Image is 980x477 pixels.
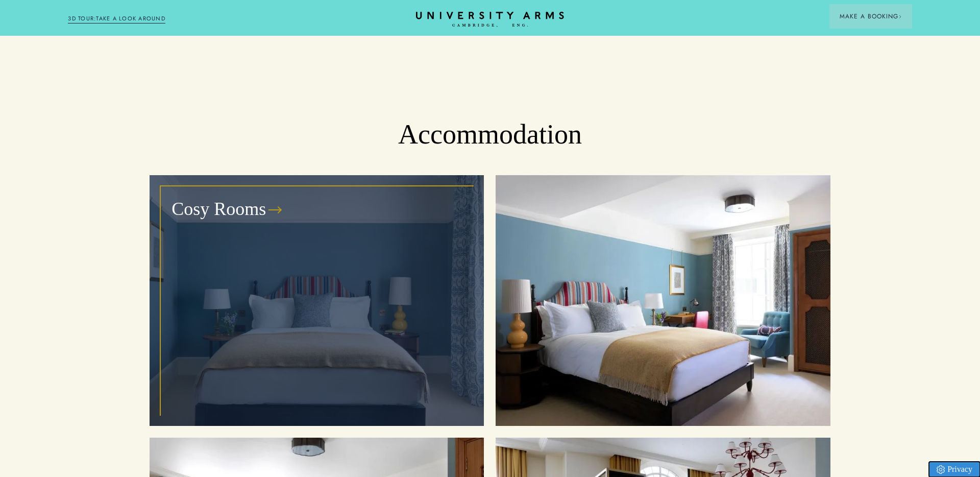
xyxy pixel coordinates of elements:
h3: Cosy Rooms [171,197,266,222]
img: Privacy [937,465,945,474]
a: Home [416,12,564,28]
button: Make a BookingArrow icon [829,4,912,29]
a: 3D TOUR:TAKE A LOOK AROUND [68,14,165,23]
a: Privacy [929,462,980,477]
a: image-c4e3f5da91d1fa45aea3243c1de661a7a9839577-8272x6200-jpg Cosy Rooms [150,175,484,426]
a: image-e9066e016a3afb6f011bc37f916714460f26abf2-8272x6200-jpg [496,175,830,426]
img: Arrow icon [898,15,902,18]
span: Make a Booking [840,12,902,21]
